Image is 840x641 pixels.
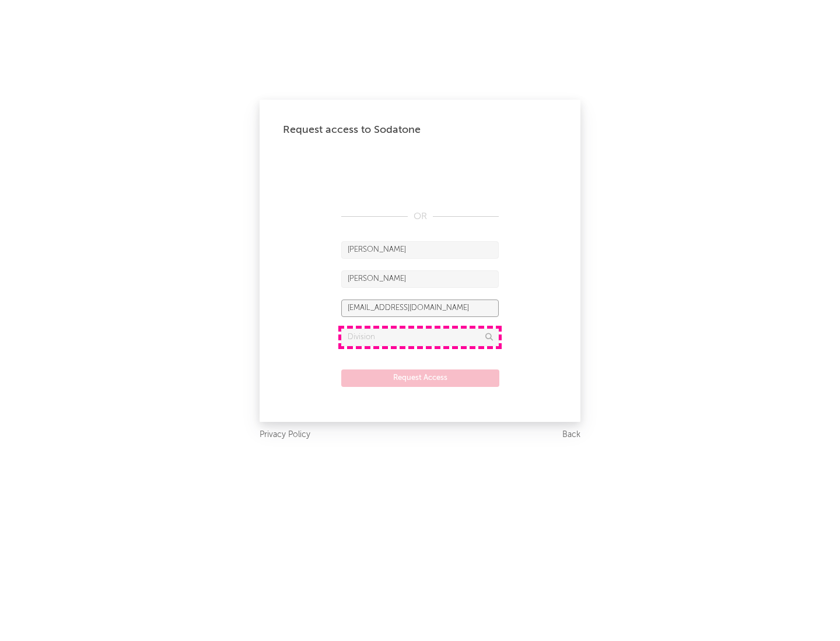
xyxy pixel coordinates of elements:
[341,329,499,346] input: Division
[260,428,310,442] a: Privacy Policy
[341,369,499,387] button: Request Access
[341,241,499,259] input: First Name
[283,123,557,137] div: Request access to Sodatone
[341,270,499,288] input: Last Name
[341,300,499,317] input: Email
[562,428,580,442] a: Back
[341,210,499,224] div: OR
